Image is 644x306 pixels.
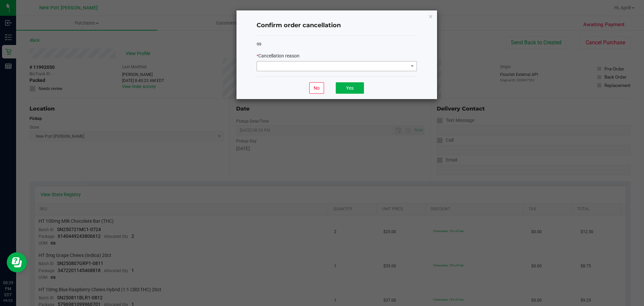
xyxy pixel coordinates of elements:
h4: Confirm order cancellation [257,21,417,30]
button: Yes [336,82,364,94]
button: No [309,82,324,94]
iframe: Resource center [7,252,27,272]
button: Close [428,12,433,20]
span: 99 [257,42,261,47]
span: Cancellation reason [258,53,300,58]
